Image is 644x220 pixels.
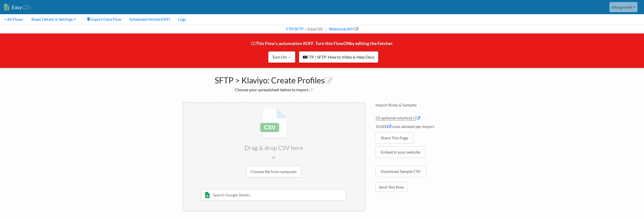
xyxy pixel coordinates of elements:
a: Embed in your website [375,146,426,158]
a: Send Test Row [375,182,407,192]
a: siite.growth [609,2,637,12]
a: FTP/SFTP [285,26,304,31]
h1: SFTP > Klaviyo: Create Profiles [183,73,365,85]
a: FTP / SFTP: How to Video & Help Docs [299,51,378,63]
i: ON [343,41,350,46]
span: CSV [22,4,32,10]
a: Logs [174,14,190,24]
a: Download Sample CSV [375,166,426,177]
a: 53 optional columns[+] [375,115,416,121]
input: Search Google Sheets [201,189,346,201]
a: Turn On → [268,51,295,63]
a: Share This Page [375,132,414,144]
a: Scheduled fetcher(OFF) [125,14,174,24]
a: EasyCSV [4,2,32,12]
i: EasyCSV → [308,26,327,31]
span: This Flow's automation if . Turn this Flow by editing the Fetcher. [251,41,393,58]
a: Sheet Details & Settings [27,14,80,24]
i: OFF [306,41,313,46]
h4: Import Rules & Samples [375,102,462,107]
a: Import Data Flow [82,14,125,24]
li: 10,000 rows allowed per import. [375,123,462,132]
a: Webhook/API [328,26,359,31]
span: [+] [411,115,416,120]
i: (OFF) [161,17,170,22]
h2: Choose your spreadsheet below to import. [183,87,365,92]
